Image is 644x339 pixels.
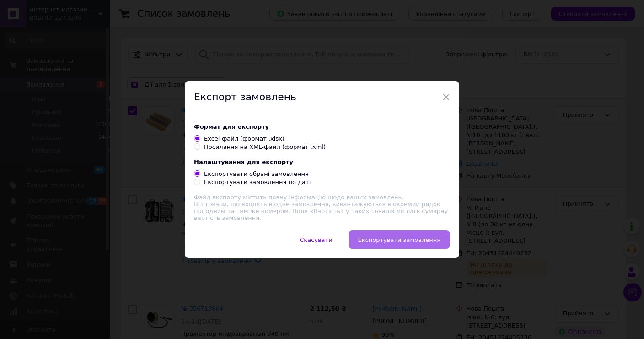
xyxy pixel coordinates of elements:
[185,81,459,114] div: Експорт замовлень
[442,89,450,105] span: ×
[349,230,450,249] button: Експортувати замовлення
[204,170,309,178] div: Експортувати обрані замовлення
[194,194,450,201] div: Файл експорту містить повну інформацію щодо ваших замовлень.
[300,236,332,243] span: Скасувати
[358,236,440,243] span: Експортувати замовлення
[204,178,311,186] div: Експортувати замовлення по даті
[194,194,450,221] div: Всі товари, що входять в одне замовлення, вивантажуються в окремий рядок під одним та тим же номе...
[194,123,450,130] div: Формат для експорту
[194,159,450,165] div: Налаштування для експорту
[204,135,284,143] div: Excel-файл (формат .xlsx)
[290,230,342,249] button: Скасувати
[204,143,326,151] div: Посилання на XML-файл (формат .xml)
